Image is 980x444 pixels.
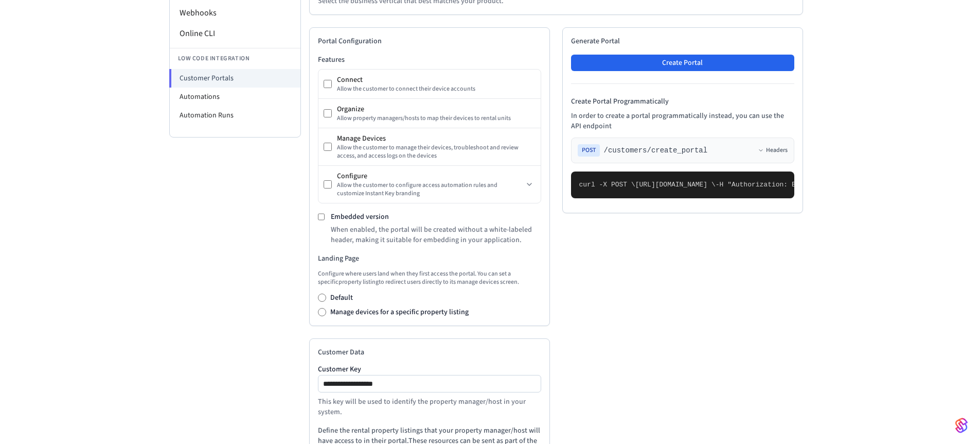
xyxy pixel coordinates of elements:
button: Headers [758,146,788,155]
div: Configure [337,171,523,181]
label: Customer Key [318,366,541,373]
h2: Portal Configuration [318,36,541,46]
li: Customer Portals [169,69,300,88]
span: /customers/create_portal [604,145,708,156]
h4: Create Portal Programmatically [571,96,794,107]
div: Allow the customer to manage their devices, troubleshoot and review access, and access logs on th... [337,144,536,160]
p: Configure where users land when they first access the portal. You can set a specific property lis... [318,270,541,286]
li: Automation Runs [170,106,300,125]
h2: Generate Portal [571,36,794,46]
div: Organize [337,104,536,114]
li: Online CLI [170,23,300,44]
div: Connect [337,75,536,85]
label: Embedded version [331,212,389,222]
button: Create Portal [571,55,794,71]
div: Allow the customer to configure access automation rules and customize Instant Key branding [337,181,523,198]
span: curl -X POST \ [579,181,635,189]
li: Automations [170,88,300,106]
p: In order to create a portal programmatically instead, you can use the API endpoint [571,111,794,131]
li: Webhooks [170,3,300,23]
label: Default [330,293,353,303]
img: SeamLogoGradient.69752ec5.svg [955,417,968,434]
h3: Features [318,55,541,65]
li: Low Code Integration [170,48,300,69]
div: Allow property managers/hosts to map their devices to rental units [337,114,536,123]
p: This key will be used to identify the property manager/host in your system. [318,397,541,417]
span: [URL][DOMAIN_NAME] \ [635,181,716,189]
span: -H "Authorization: Bearer seam_api_key_123456" \ [716,181,908,189]
label: Manage devices for a specific property listing [330,307,469,317]
h2: Customer Data [318,347,541,357]
span: POST [578,144,600,157]
div: Manage Devices [337,133,536,144]
p: When enabled, the portal will be created without a white-labeled header, making it suitable for e... [331,225,541,245]
h3: Landing Page [318,253,541,264]
div: Allow the customer to connect their device accounts [337,85,536,93]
